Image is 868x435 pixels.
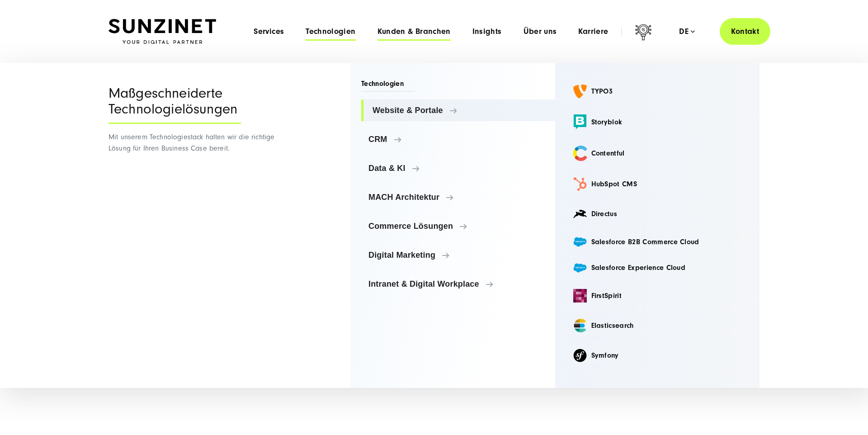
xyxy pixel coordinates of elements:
[566,231,749,253] a: Salesforce B2B Commerce Cloud
[361,273,555,295] a: Intranet & Digital Workplace
[361,157,555,179] a: Data & KI
[368,251,548,260] span: Digital Marketing
[368,193,548,202] span: MACH Architektur
[108,132,278,154] p: Mit unserem Technologiestack halten wir die richtige Lösung für Ihren Business Case bereit.
[377,27,451,36] a: Kunden & Branchen
[361,79,415,92] span: Technologien
[368,164,548,173] span: Data & KI
[566,312,749,339] a: Elasticsearch
[566,108,749,136] a: Storyblok
[472,27,502,36] a: Insights
[524,27,557,36] a: Über uns
[361,244,555,266] a: Digital Marketing
[108,19,216,44] img: SUNZINET Full Service Digital Agentur
[361,128,555,150] a: CRM
[566,257,749,279] a: Salesforce Experience Cloud
[566,139,749,167] a: Contentful
[566,171,749,197] a: HubSpot CMS
[361,99,555,121] a: Website & Portale
[306,27,355,36] a: Technologien
[361,186,555,208] a: MACH Architektur
[566,283,749,309] a: FirstSpirit
[361,215,555,237] a: Commerce Lösungen
[368,135,548,144] span: CRM
[578,27,608,36] a: Karriere
[368,222,548,231] span: Commerce Lösungen
[368,279,548,288] span: Intranet & Digital Workplace
[373,106,548,115] span: Website & Portale
[720,18,770,45] a: Kontakt
[679,27,695,36] div: de
[566,201,749,227] a: Directus
[566,342,749,369] a: Symfony
[254,27,284,36] a: Services
[108,85,241,124] div: Maßgeschneiderte Technologielösungen
[566,78,749,104] a: TYPO3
